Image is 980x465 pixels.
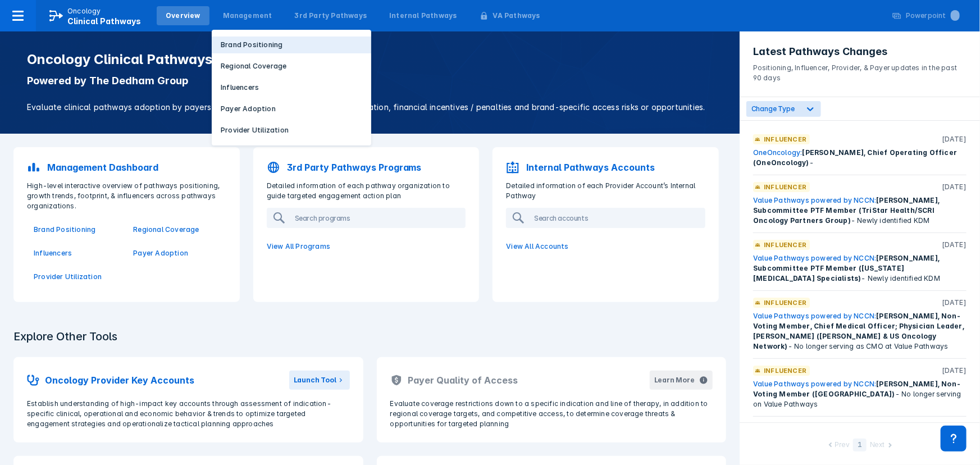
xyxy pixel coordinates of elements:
button: Payer Adoption [212,101,371,117]
p: Influencer [764,298,806,308]
button: Regional Coverage [212,58,371,75]
a: View All Programs [260,235,473,258]
a: Value Pathways powered by NCCN: [753,380,876,388]
a: Value Pathways powered by NCCN: [753,196,876,204]
a: View All Accounts [499,235,712,258]
div: 3rd Party Pathways [295,11,367,21]
a: 3rd Party Pathways Programs [260,154,473,181]
p: Internal Pathways Accounts [526,161,655,174]
p: Detailed information of each Provider Account’s Internal Pathway [499,181,712,201]
button: Launch Tool [289,371,350,390]
p: Influencer [764,366,806,376]
div: VA Pathways [493,11,540,21]
a: OneOncology: [753,148,802,157]
a: Brand Positioning [34,225,120,235]
div: - No longer serving as CMO at Value Pathways [753,311,967,352]
div: Prev [835,440,850,452]
button: Brand Positioning [212,37,371,53]
h1: Oncology Clinical Pathways Tool [27,52,713,67]
p: Management Dashboard [47,161,158,174]
p: [DATE] [942,182,967,192]
h3: Latest Pathways Changes [753,45,967,58]
span: [PERSON_NAME], Chief Operating Officer (OneOncology) [753,148,957,167]
a: 3rd Party Pathways [286,6,376,25]
p: Oncology [67,6,101,16]
span: Change Type [751,104,795,113]
p: [DATE] [942,240,967,250]
a: Influencers [34,248,120,258]
p: Brand Positioning [221,40,282,50]
div: - [753,148,967,168]
p: Payer Adoption [221,104,276,114]
a: Management [214,6,281,25]
p: [DATE] [942,366,967,376]
a: Overview [157,6,209,25]
p: Influencer [764,182,806,192]
input: Search programs [290,209,465,227]
a: Value Pathways powered by NCCN: [753,312,876,320]
a: Value Pathways powered by NCCN: [753,254,876,262]
span: Clinical Pathways [67,16,141,26]
p: High-level interactive overview of pathways positioning, growth trends, footprint, & influencers ... [20,181,233,211]
p: Influencers [221,83,259,93]
p: Powered by The Dedham Group [27,74,713,88]
p: Evaluate coverage restrictions down to a specific indication and line of therapy, in addition to ... [390,399,713,429]
p: Influencer [764,134,806,144]
div: Learn More [654,375,695,385]
p: Provider Utilization [221,125,289,135]
div: Overview [166,11,200,21]
p: [DATE] [942,134,967,144]
div: Launch Tool [294,375,336,385]
h2: Oncology Provider Key Accounts [45,373,194,387]
div: - Newly identified KDM [753,253,967,284]
a: Regional Coverage [133,225,219,235]
p: Influencer [764,240,806,250]
p: 3rd Party Pathways Programs [287,161,422,174]
a: Internal Pathways Accounts [499,154,712,181]
h3: Explore Other Tools [7,322,124,350]
p: Positioning, Influencer, Provider, & Payer updates in the past 90 days [753,58,967,83]
button: Provider Utilization [212,122,371,139]
div: 1 [853,439,867,452]
p: [DATE] [942,298,967,308]
span: [PERSON_NAME], Subcommittee PTF Member ([US_STATE] [MEDICAL_DATA] Specialists) [753,254,940,282]
a: Internal Pathways [380,6,466,25]
input: Search accounts [530,209,704,227]
p: Regional Coverage [221,61,286,71]
h2: Payer Quality of Access [408,373,518,387]
div: Next [870,440,885,452]
button: Learn More [650,371,713,390]
a: Provider Utilization [34,272,120,282]
span: [PERSON_NAME], Subcommittee PTF Member (TriStar Health/SCRI Oncology Partners Group) [753,196,940,225]
div: - No longer serving on Value Pathways [753,379,967,409]
div: - Newly identified KDM [753,195,967,226]
p: Evaluate clinical pathways adoption by payers and providers, implementation sophistication, finan... [27,101,713,113]
p: Establish understanding of high-impact key accounts through assessment of indication-specific cli... [27,399,350,429]
button: Influencers [212,79,371,96]
div: Powerpoint [906,11,960,21]
div: Contact Support [941,426,967,452]
div: Management [223,11,272,21]
a: Payer Adoption [133,248,219,258]
p: Detailed information of each pathway organization to guide targeted engagement action plan [260,181,473,201]
a: Management Dashboard [20,154,233,181]
div: Internal Pathways [389,11,457,21]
